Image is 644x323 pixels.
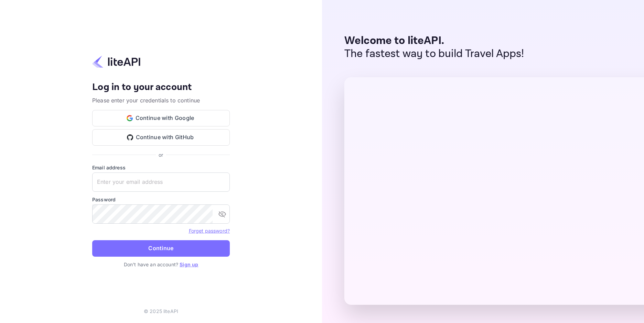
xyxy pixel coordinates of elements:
label: Password [92,196,230,203]
button: Continue [92,240,230,257]
a: Forget password? [189,228,230,234]
a: Sign up [180,261,198,267]
p: © 2025 liteAPI [144,308,178,315]
button: Continue with Google [92,110,230,126]
p: Please enter your credentials to continue [92,96,230,104]
p: or [159,151,163,158]
h4: Log in to your account [92,81,230,93]
a: Forget password? [189,227,230,234]
p: Don't have an account? [92,261,230,268]
button: toggle password visibility [215,207,229,221]
button: Continue with GitHub [92,129,230,146]
p: The fastest way to build Travel Apps! [344,47,524,60]
label: Email address [92,164,230,171]
img: liteapi [92,55,140,68]
input: Enter your email address [92,172,230,192]
p: Welcome to liteAPI. [344,34,524,47]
